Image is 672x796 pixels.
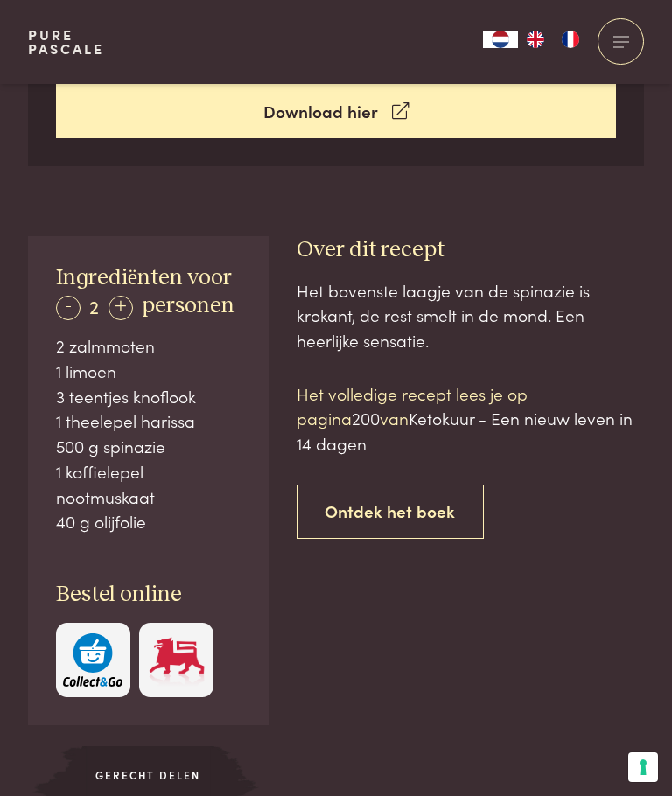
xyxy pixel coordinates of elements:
div: Het bovenste laagje van de spinazie is krokant, de rest smelt in de mond. Een heerlijke sensatie. [297,278,645,353]
div: 1 theelepel harissa [56,408,241,434]
div: 500 g spinazie [56,434,241,459]
a: Download hier [56,84,617,139]
span: Gerecht delen [82,767,214,783]
div: + [108,296,133,320]
span: 2 [89,293,99,319]
div: Language [483,31,518,48]
span: Ketokuur - Een nieuw leven in 14 dagen [297,406,633,455]
div: 2 zalmmoten [56,333,241,359]
div: 1 koffielepel nootmuskaat [56,459,241,509]
div: 40 g olijfolie [56,509,241,534]
a: Ontdek het boek [297,485,485,540]
h3: Bestel online [56,581,241,609]
div: - [56,296,80,320]
aside: Language selected: Nederlands [483,31,588,48]
img: Delhaize [147,633,206,687]
div: 1 limoen [56,359,241,384]
p: Het volledige recept lees je op pagina van [297,381,645,457]
a: PurePascale [28,28,104,56]
span: personen [142,295,234,317]
h3: Over dit recept [297,236,645,264]
ul: Language list [518,31,588,48]
span: Ingrediënten voor [56,267,232,289]
img: c308188babc36a3a401bcb5cb7e020f4d5ab42f7cacd8327e500463a43eeb86c.svg [63,633,122,687]
a: FR [553,31,588,48]
span: 200 [352,406,380,429]
button: Uw voorkeuren voor toestemming voor trackingtechnologieën [628,752,658,782]
div: 3 teentjes knoflook [56,384,241,409]
a: NL [483,31,518,48]
a: EN [518,31,553,48]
